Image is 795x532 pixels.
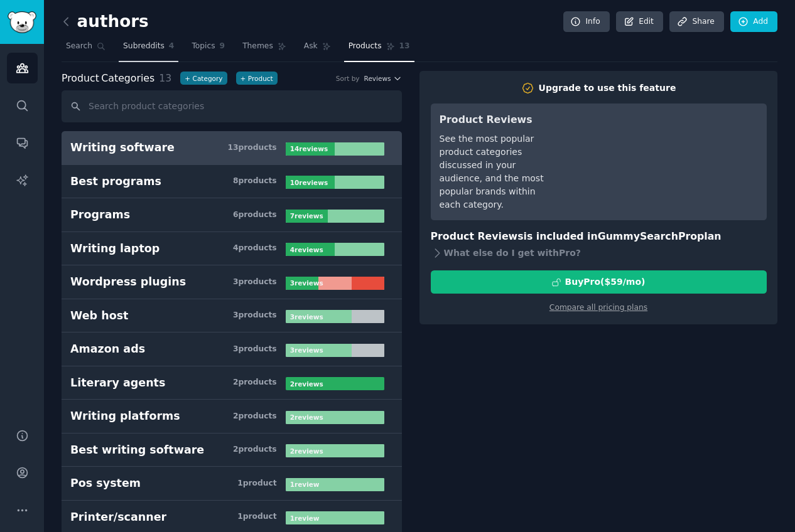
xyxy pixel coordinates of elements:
span: + [241,74,246,83]
a: Add [730,11,777,33]
a: Compare all pricing plans [549,303,647,312]
div: 2 product s [233,377,277,388]
div: Amazon ads [70,341,145,357]
span: + [185,74,190,83]
div: 4 product s [233,243,277,254]
a: Info [563,11,610,33]
div: Buy Pro ($ 59 /mo ) [565,275,646,289]
div: What else do I get with Pro ? [431,244,767,262]
span: 13 [159,72,171,84]
h2: authors [62,12,149,32]
b: 3 review s [290,346,323,354]
b: 2 review s [290,413,323,421]
b: 2 review s [290,380,323,388]
h3: Product Reviews is included in plan [431,229,767,245]
input: Search product categories [62,90,402,122]
button: BuyPro($59/mo) [431,270,767,294]
div: Best programs [70,174,161,189]
span: 4 [169,41,175,52]
a: Subreddits4 [119,36,178,62]
div: Writing platforms [70,408,180,424]
div: 2 product s [233,444,277,455]
div: 2 product s [233,411,277,422]
div: Writing laptop [70,241,160,257]
a: Search [62,36,110,62]
a: Writing laptop4products4reviews [62,232,402,266]
a: Best writing software2products2reviews [62,434,402,467]
b: 1 review [290,481,320,488]
div: 3 product s [233,310,277,321]
a: Best programs8products10reviews [62,165,402,199]
a: Writing platforms2products2reviews [62,400,402,434]
div: Programs [70,207,130,223]
div: 8 product s [233,176,277,187]
span: Products [349,41,382,52]
div: Upgrade to use this feature [539,82,676,95]
div: Pos system [70,476,141,491]
a: Web host3products3reviews [62,299,402,333]
a: Themes [238,36,291,62]
div: Web host [70,308,128,324]
a: Pos system1product1review [62,467,402,501]
b: 10 review s [290,179,328,186]
span: Subreddits [123,41,165,52]
a: Share [669,11,723,33]
a: Programs6products7reviews [62,198,402,232]
a: Products13 [344,36,414,62]
div: Best writing software [70,442,204,458]
div: Sort by [336,74,360,83]
button: Reviews [364,74,402,83]
div: Literary agents [70,375,165,391]
span: Themes [242,41,273,52]
b: 3 review s [290,313,323,321]
span: 9 [220,41,225,52]
div: 6 product s [233,210,277,221]
b: 2 review s [290,447,323,455]
div: Writing software [70,140,175,156]
div: 3 product s [233,277,277,288]
b: 4 review s [290,246,323,253]
b: 3 review s [290,279,323,287]
b: 14 review s [290,145,328,152]
img: GummySearch logo [8,11,36,33]
div: 13 product s [227,142,276,154]
span: GummySearch Pro [598,230,697,242]
div: See the most popular product categories discussed in your audience, and the most popular brands w... [440,132,552,211]
span: Topics [192,41,215,52]
span: 13 [399,41,410,52]
a: Edit [616,11,663,33]
span: Ask [304,41,318,52]
span: Categories [62,71,154,87]
div: Printer/scanner [70,509,166,525]
span: Product [62,71,99,87]
a: Topics9 [187,36,229,62]
a: Writing software13products14reviews [62,131,402,165]
a: Wordpress plugins3products3reviews [62,265,402,299]
a: Amazon ads3products3reviews [62,332,402,366]
div: 1 product [237,511,276,523]
div: 3 product s [233,344,277,355]
div: Wordpress plugins [70,274,186,290]
div: 1 product [237,478,276,489]
a: Ask [300,36,335,62]
h3: Product Reviews [440,112,552,128]
span: Search [66,41,92,52]
span: Reviews [364,74,391,83]
a: Literary agents2products2reviews [62,366,402,400]
button: +Product [236,72,278,85]
b: 1 review [290,514,320,522]
b: 7 review s [290,212,323,220]
button: +Category [180,72,227,85]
